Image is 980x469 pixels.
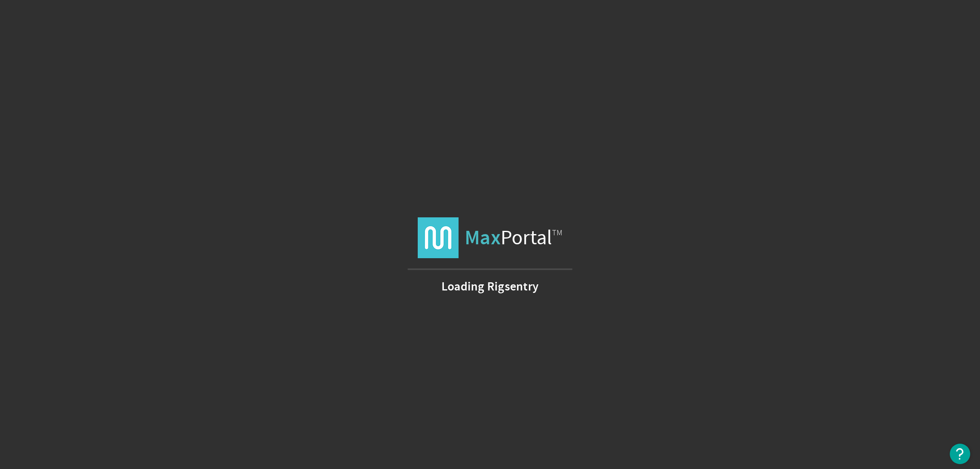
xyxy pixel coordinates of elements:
[950,444,970,464] button: Open Resource Center
[441,282,539,290] strong: Loading Rigsentry
[418,217,459,258] img: logo
[552,228,562,238] span: TM
[465,224,501,251] strong: Max
[465,217,562,258] span: Portal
